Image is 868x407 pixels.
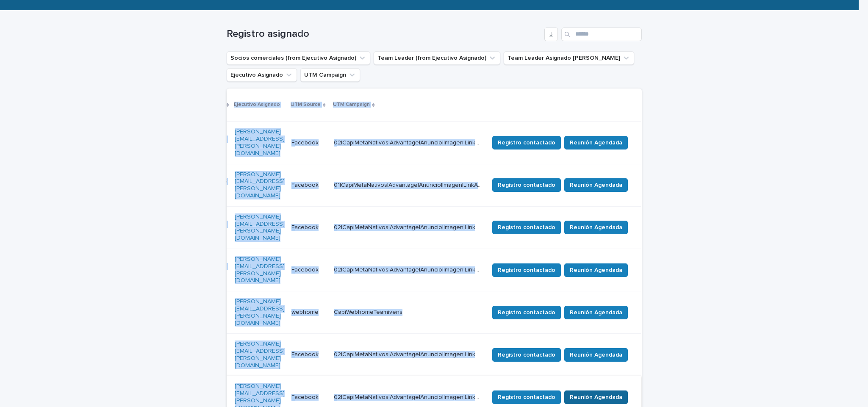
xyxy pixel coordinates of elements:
[564,348,628,362] button: Reunión Agendada
[291,307,320,316] p: webhome
[334,307,404,316] p: CapiWebhomeTeamivens
[291,222,320,231] p: Facebook
[334,222,484,231] p: 02|CapiMetaNativos|Advantage|Anuncio|Imagen|LinkAd|AON|Agosto|2025|Capitalizarme|UF|Nueva_Calif
[492,178,561,192] button: Registro contactado
[492,390,561,404] button: Registro contactado
[564,306,628,319] button: Reunión Agendada
[235,213,285,242] a: [PERSON_NAME][EMAIL_ADDRESS][PERSON_NAME][DOMAIN_NAME]
[504,51,634,65] button: Team Leader Asignado LLamados
[498,351,555,359] span: Registro contactado
[564,390,628,404] button: Reunión Agendada
[235,341,285,369] a: [PERSON_NAME][EMAIL_ADDRESS][PERSON_NAME][DOMAIN_NAME]
[334,138,484,147] p: 02|CapiMetaNativos|Advantage|Anuncio|Imagen|LinkAd|AON|Agosto|2025|Capitalizarme|UF|Nueva_Calif
[334,265,484,274] p: 02|CapiMetaNativos|Advantage|Anuncio|Imagen|LinkAd|AON|Agosto|2025|Capitalizarme|UF|Nueva_Calif
[334,392,484,401] p: 02|CapiMetaNativos|Advantage|Anuncio|Imagen|LinkAd|AON|Agosto|2025|Capitalizarme|UF|Nueva_Calif
[492,348,561,362] button: Registro contactado
[564,263,628,277] button: Reunión Agendada
[300,68,360,82] button: UTM Campaign
[374,51,500,65] button: Team Leader (from Ejecutivo Asignado)
[492,136,561,150] button: Registro contactado
[291,349,320,358] p: Facebook
[564,136,628,150] button: Reunión Agendada
[570,138,622,147] span: Reunión Agendada
[235,256,285,284] a: [PERSON_NAME][EMAIL_ADDRESS][PERSON_NAME][DOMAIN_NAME]
[227,51,370,65] button: Socios comerciales (from Ejecutivo Asignado)
[570,393,622,401] span: Reunión Agendada
[235,171,285,199] a: [PERSON_NAME][EMAIL_ADDRESS][PERSON_NAME][DOMAIN_NAME]
[492,306,561,319] button: Registro contactado
[570,351,622,359] span: Reunión Agendada
[498,308,555,317] span: Registro contactado
[234,100,280,109] p: Ejecutivo Asignado
[492,263,561,277] button: Registro contactado
[564,178,628,192] button: Reunión Agendada
[570,181,622,189] span: Reunión Agendada
[561,28,642,41] input: Search
[498,393,555,401] span: Registro contactado
[492,221,561,234] button: Registro contactado
[227,28,541,40] h1: Registro asignado
[291,265,320,274] p: Facebook
[498,138,555,147] span: Registro contactado
[291,180,320,189] p: Facebook
[235,298,285,327] a: [PERSON_NAME][EMAIL_ADDRESS][PERSON_NAME][DOMAIN_NAME]
[235,128,285,157] a: [PERSON_NAME][EMAIL_ADDRESS][PERSON_NAME][DOMAIN_NAME]
[570,308,622,317] span: Reunión Agendada
[334,349,484,358] p: 02|CapiMetaNativos|Advantage|Anuncio|Imagen|LinkAd|AON|Agosto|2025|Capitalizarme|UF|Nueva_Calif
[291,138,320,147] p: Facebook
[227,68,297,82] button: Ejecutivo Asignado
[570,223,622,232] span: Reunión Agendada
[570,266,622,274] span: Reunión Agendada
[334,180,484,189] p: 01|CapiMetaNativos|Advantage|Anuncio|Imagen|LinkAd|AON|Agosto|2025|Capitalizarme|SinPie|Nueva_Calif
[333,100,370,109] p: UTM Campaign
[498,181,555,189] span: Registro contactado
[564,221,628,234] button: Reunión Agendada
[498,266,555,274] span: Registro contactado
[291,100,321,109] p: UTM Source
[291,392,320,401] p: Facebook
[498,223,555,232] span: Registro contactado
